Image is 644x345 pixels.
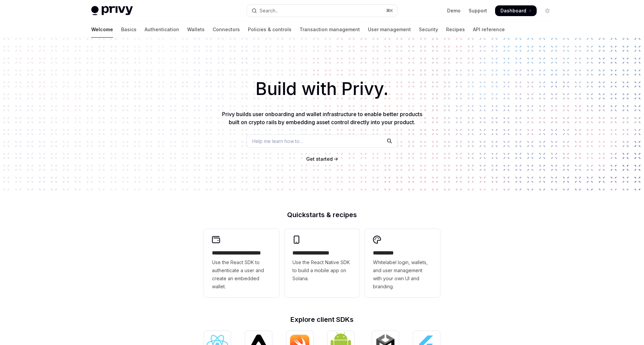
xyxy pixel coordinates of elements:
div: Search... [260,7,278,15]
h2: Quickstarts & recipes [204,211,440,218]
a: Policies & controls [248,21,291,38]
span: Dashboard [500,7,526,14]
a: Security [419,21,438,38]
a: Wallets [187,21,205,38]
a: Get started [306,156,333,162]
span: Whitelabel login, wallets, and user management with your own UI and branding. [373,258,432,291]
a: User management [368,21,411,38]
a: Transaction management [300,21,360,38]
span: Privy builds user onboarding and wallet infrastructure to enable better products built on crypto ... [222,111,422,126]
a: Connectors [213,21,240,38]
a: Welcome [91,21,113,38]
button: Open search [247,5,397,17]
a: Authentication [145,21,179,38]
img: light logo [91,6,133,15]
h2: Explore client SDKs [204,316,440,323]
a: Demo [447,7,461,14]
a: Dashboard [495,5,537,16]
h1: Build with Privy. [11,76,633,102]
a: Basics [121,21,137,38]
a: Support [469,7,487,14]
button: Toggle dark mode [542,5,553,16]
a: **** **** **** ***Use the React Native SDK to build a mobile app on Solana. [284,229,360,297]
a: **** *****Whitelabel login, wallets, and user management with your own UI and branding. [365,229,440,297]
a: API reference [473,21,505,38]
span: Help me learn how to… [252,138,303,145]
span: Get started [306,156,333,162]
a: Recipes [446,21,465,38]
span: ⌘ K [386,8,393,13]
span: Use the React Native SDK to build a mobile app on Solana. [292,258,352,283]
span: Use the React SDK to authenticate a user and create an embedded wallet. [212,258,271,291]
